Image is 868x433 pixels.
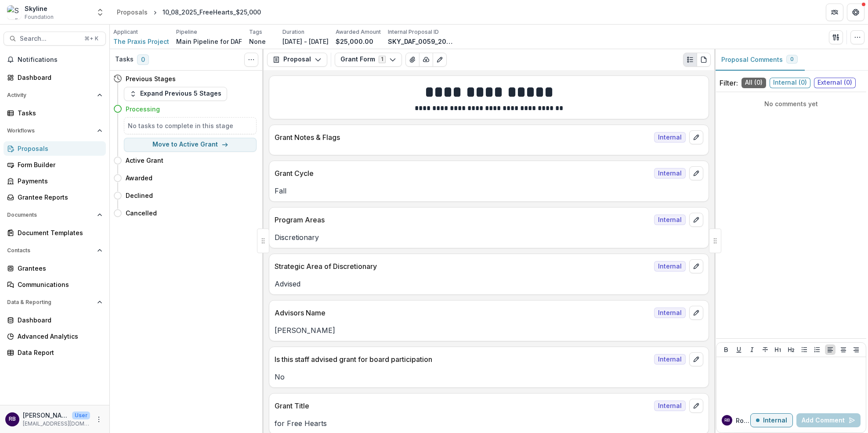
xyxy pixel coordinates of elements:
p: SKY_DAF_0059_2025 [388,37,454,46]
button: edit [689,352,703,366]
p: Duration [282,28,304,36]
span: Contacts [7,247,94,254]
p: Main Pipeline for DAF [176,37,242,46]
p: Rose B [736,416,750,425]
a: Grantees [4,261,106,276]
div: Dashboard [18,315,99,325]
button: Notifications [4,53,106,67]
a: Proposals [113,6,151,18]
span: Internal [654,168,686,179]
span: Documents [7,212,94,218]
button: Heading 1 [773,344,783,355]
p: No [275,372,703,382]
span: Foundation [25,13,54,21]
p: Advised [275,279,703,289]
img: Skyline [7,5,21,19]
button: Search... [4,32,106,46]
p: Grant Cycle [275,168,651,179]
div: Rose Brookhouse [724,418,730,422]
button: Ordered List [812,344,822,355]
p: Filter: [720,78,738,88]
span: Notifications [18,56,102,64]
a: Dashboard [4,70,106,85]
span: Internal [654,132,686,143]
a: Data Report [4,345,106,360]
div: Rose Brookhouse [9,416,16,422]
button: Open Contacts [4,243,106,258]
h4: Declined [126,191,153,200]
h4: Awarded [126,173,152,183]
button: edit [689,130,703,144]
a: Grantee Reports [4,190,106,204]
button: edit [689,259,703,273]
p: Fall [275,186,703,196]
button: Plaintext view [683,53,697,67]
button: Internal [750,413,793,427]
a: Form Builder [4,157,106,172]
p: $25,000.00 [336,37,373,46]
div: Communications [18,280,99,289]
p: Grant Title [275,401,651,411]
a: Payments [4,174,106,188]
h5: No tasks to complete in this stage [128,121,253,130]
span: 0 [790,56,794,62]
button: Proposal [267,53,327,67]
button: Open Activity [4,88,106,102]
p: Tags [249,28,262,36]
p: Grant Notes & Flags [275,132,651,143]
a: The Praxis Project [113,37,169,46]
div: Dashboard [18,73,99,82]
div: Proposals [18,144,99,153]
button: PDF view [697,53,711,67]
div: Grantees [18,264,99,273]
button: Open Workflows [4,124,106,138]
button: edit [689,213,703,227]
span: Internal ( 0 ) [770,78,810,88]
h4: Processing [126,104,160,114]
a: Tasks [4,106,106,120]
p: for Free Hearts [275,418,703,429]
h4: Active Grant [126,156,163,165]
span: Internal [654,261,686,272]
span: Internal [654,401,686,411]
button: Grant Form1 [335,53,402,67]
p: Awarded Amount [336,28,381,36]
p: Applicant [113,28,138,36]
button: Get Help [847,4,864,21]
p: Advisors Name [275,308,651,318]
span: Activity [7,92,94,98]
div: Skyline [25,4,54,13]
button: Toggle View Cancelled Tasks [244,53,258,67]
h4: Previous Stages [126,74,176,83]
button: Strike [760,344,770,355]
button: Align Right [851,344,861,355]
div: Document Templates [18,228,99,237]
div: ⌘ + K [83,34,100,43]
span: Workflows [7,128,94,134]
button: Italicize [747,344,757,355]
h4: Cancelled [126,208,157,218]
button: Expand Previous 5 Stages [124,87,227,101]
div: Form Builder [18,160,99,169]
nav: breadcrumb [113,6,264,18]
a: Proposals [4,141,106,156]
button: Edit as form [433,53,447,67]
button: More [94,414,104,425]
span: Search... [20,35,79,43]
a: Communications [4,277,106,292]
button: edit [689,399,703,413]
span: Data & Reporting [7,299,94,305]
span: 0 [137,54,149,65]
button: Align Center [838,344,849,355]
span: Internal [654,308,686,318]
button: Add Comment [796,413,861,427]
p: Discretionary [275,232,703,243]
button: Bullet List [799,344,810,355]
button: Move to Active Grant [124,138,257,152]
h3: Tasks [115,56,134,63]
button: Proposal Comments [714,49,805,71]
button: Bold [721,344,731,355]
p: No comments yet [720,99,863,108]
p: User [72,412,90,419]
